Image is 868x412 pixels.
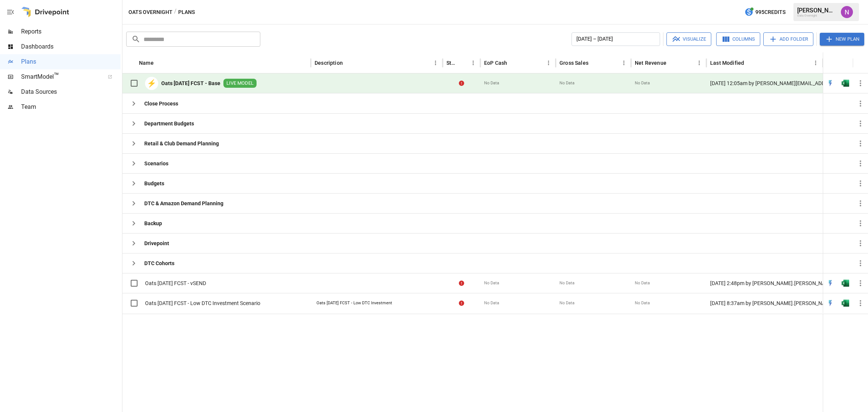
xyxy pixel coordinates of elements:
[559,80,575,86] span: No Data
[842,279,849,287] div: Open in Excel
[316,300,392,306] div: Oats [DATE] FCST - Low DTC Investment
[842,279,849,287] img: g5qfjXmAAAAABJRU5ErkJggg==
[635,280,650,286] span: No Data
[430,58,441,68] button: Description column menu
[21,42,121,51] span: Dashboards
[144,160,168,167] b: Scenarios
[223,80,257,87] span: LIVE MODEL
[484,300,499,306] span: No Data
[710,60,744,66] div: Last Modified
[706,273,823,293] div: [DATE] 2:48pm by [PERSON_NAME].[PERSON_NAME] undefined
[21,57,121,66] span: Plans
[827,79,834,87] img: quick-edit-flash.b8aec18c.svg
[144,140,219,147] b: Retail & Club Demand Planning
[484,80,499,86] span: No Data
[827,279,834,287] img: quick-edit-flash.b8aec18c.svg
[706,293,823,313] div: [DATE] 8:37am by [PERSON_NAME].[PERSON_NAME] undefined
[857,58,868,68] button: Sort
[810,58,821,68] button: Last Modified column menu
[139,60,154,66] div: Name
[635,60,666,66] div: Net Revenue
[842,299,849,307] div: Open in Excel
[344,58,354,68] button: Sort
[21,27,121,36] span: Reports
[128,8,173,17] button: Oats Overnight
[635,300,650,306] span: No Data
[144,220,162,227] b: Backup
[827,299,834,307] div: Open in Quick Edit
[457,58,468,68] button: Sort
[842,79,849,87] img: g5qfjXmAAAAABJRU5ErkJggg==
[842,79,849,87] div: Open in Excel
[21,102,121,111] span: Team
[145,279,206,287] span: Oats [DATE] FCST - vSEND
[755,8,785,17] span: 995 Credits
[145,77,158,90] div: ⚡
[666,32,711,46] button: Visualize
[827,299,834,307] img: quick-edit-flash.b8aec18c.svg
[842,299,849,307] img: g5qfjXmAAAAABJRU5ErkJggg==
[459,279,464,287] div: Error during sync.
[741,5,789,19] button: 995Credits
[797,7,836,14] div: [PERSON_NAME]
[459,299,464,307] div: Error during sync.
[572,32,660,46] button: [DATE] – [DATE]
[543,58,554,68] button: EoP Cash column menu
[635,80,650,86] span: No Data
[559,280,575,286] span: No Data
[21,87,121,96] span: Data Sources
[161,79,220,87] b: Oats [DATE] FCST - Base
[145,299,260,307] span: Oats [DATE] FCST - Low DTC Investment Scenario
[827,279,834,287] div: Open in Quick Edit
[841,6,853,18] img: Nina McKinney
[144,120,194,127] b: Department Budgets
[484,60,507,66] div: EoP Cash
[716,32,760,46] button: Columns
[484,280,499,286] span: No Data
[797,14,836,17] div: Oats Overnight
[144,240,169,247] b: Drivepoint
[706,73,823,93] div: [DATE] 12:05am by [PERSON_NAME][EMAIL_ADDRESS][DOMAIN_NAME] undefined
[745,58,755,68] button: Sort
[144,200,223,207] b: DTC & Amazon Demand Planning
[820,33,864,46] button: New Plan
[559,60,588,66] div: Gross Sales
[144,100,178,107] b: Close Process
[559,300,575,306] span: No Data
[459,79,464,87] div: Error during sync.
[154,58,165,68] button: Sort
[508,58,518,68] button: Sort
[836,2,857,23] button: Nina McKinney
[54,71,59,81] span: ™
[619,58,629,68] button: Gross Sales column menu
[21,72,99,81] span: SmartModel
[694,58,704,68] button: Net Revenue column menu
[315,60,343,66] div: Description
[589,58,600,68] button: Sort
[144,259,174,267] b: DTC Cohorts
[144,180,164,187] b: Budgets
[446,60,457,66] div: Status
[667,58,678,68] button: Sort
[468,58,478,68] button: Status column menu
[174,8,177,17] div: /
[827,79,834,87] div: Open in Quick Edit
[763,32,813,46] button: Add Folder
